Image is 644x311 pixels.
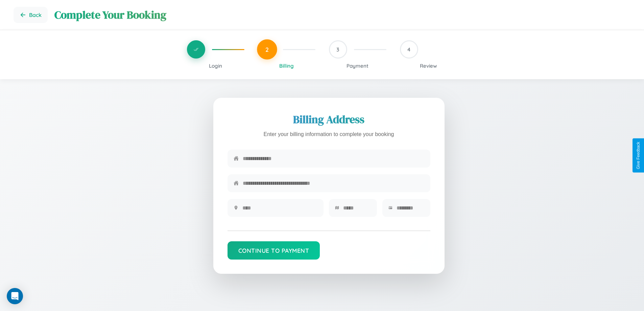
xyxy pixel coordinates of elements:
h2: Billing Address [228,112,430,127]
button: Continue to Payment [228,241,320,260]
div: Open Intercom Messenger [7,288,23,304]
span: 4 [407,46,410,53]
span: Login [209,63,222,69]
span: 3 [336,46,339,53]
button: Go back [14,7,48,23]
span: Payment [347,63,368,69]
span: 2 [265,46,269,53]
span: Billing [279,63,294,69]
h1: Complete Your Booking [54,7,630,22]
p: Enter your billing information to complete your booking [228,130,430,139]
div: Give Feedback [636,142,641,169]
span: Review [420,63,437,69]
